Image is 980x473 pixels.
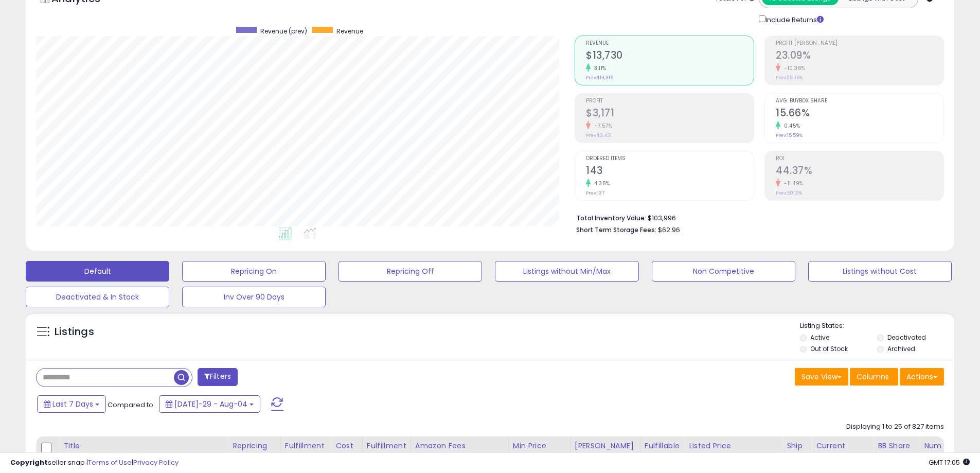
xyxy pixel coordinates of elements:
label: Out of Stock [810,344,848,353]
a: Terms of Use [88,458,132,467]
b: Total Inventory Value: [576,214,646,222]
span: $62.96 [658,225,680,235]
a: Privacy Policy [133,458,179,467]
div: Include Returns [751,13,836,25]
label: Deactivated [887,333,926,342]
span: Revenue (prev) [260,27,307,36]
small: Prev: 15.59% [776,132,803,138]
h2: 143 [586,165,754,179]
div: Current Buybox Price [816,441,869,462]
button: Non Competitive [652,261,795,282]
h5: Listings [55,325,94,339]
button: Last 7 Days [37,395,106,413]
span: Avg. Buybox Share [776,98,943,104]
button: Inv Over 90 Days [182,287,326,307]
div: Amazon Fees [415,441,504,451]
div: [PERSON_NAME] [575,441,636,451]
small: 3.11% [591,64,607,72]
small: Prev: 25.76% [776,75,803,81]
h2: 15.66% [776,107,943,121]
div: Fulfillment Cost [367,441,406,462]
small: 4.38% [591,180,610,187]
button: [DATE]-29 - Aug-04 [159,395,260,413]
div: Fulfillment [285,441,327,451]
small: Prev: 137 [586,190,604,196]
label: Active [810,333,829,342]
span: Last 7 Days [52,399,93,409]
span: [DATE]-29 - Aug-04 [174,399,247,409]
div: Min Price [513,441,566,451]
div: Repricing [233,441,276,451]
button: Default [26,261,169,282]
button: Actions [900,368,944,386]
button: Deactivated & In Stock [26,287,169,307]
span: Columns [857,372,889,382]
h2: $3,171 [586,107,754,121]
div: Title [63,441,224,451]
button: Repricing Off [338,261,482,282]
small: -11.49% [780,180,804,187]
span: Profit [586,98,754,104]
button: Repricing On [182,261,326,282]
h2: 44.37% [776,165,943,179]
button: Listings without Cost [808,261,952,282]
span: Compared to: [108,400,155,410]
p: Listing States: [800,321,954,331]
small: Prev: $3,431 [586,132,612,138]
small: Prev: 50.13% [776,190,802,196]
span: Revenue [336,27,363,36]
label: Archived [887,344,915,353]
small: 0.45% [780,122,800,130]
b: Short Term Storage Fees: [576,225,656,234]
div: Displaying 1 to 25 of 827 items [846,422,944,432]
span: Revenue [586,41,754,46]
span: Ordered Items [586,156,754,162]
div: seller snap | | [10,458,179,468]
small: -7.57% [591,122,612,130]
span: Profit [PERSON_NAME] [776,41,943,46]
small: Prev: $13,316 [586,75,613,81]
button: Columns [850,368,898,386]
button: Listings without Min/Max [495,261,638,282]
div: Fulfillable Quantity [645,441,680,462]
div: Cost [335,441,358,451]
div: Num of Comp. [924,441,961,462]
strong: Copyright [10,458,48,467]
button: Filters [198,368,238,386]
li: $103,996 [576,211,936,223]
div: Ship Price [787,441,807,462]
button: Save View [795,368,848,386]
h2: 23.09% [776,49,943,63]
div: BB Share 24h. [878,441,915,462]
div: Listed Price [689,441,778,451]
span: 2025-08-12 17:05 GMT [929,458,970,467]
h2: $13,730 [586,49,754,63]
span: ROI [776,156,943,162]
small: -10.36% [780,64,806,72]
